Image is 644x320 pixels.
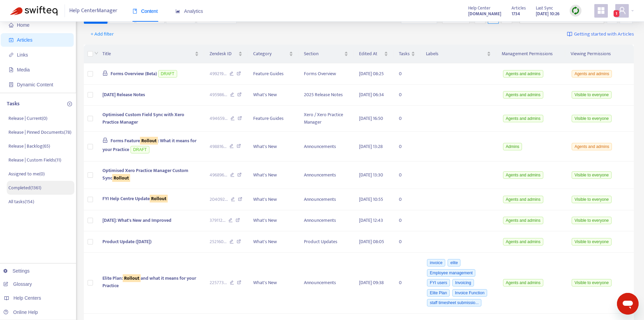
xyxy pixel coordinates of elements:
th: Tasks [393,45,421,63]
th: Edited At [354,45,393,63]
span: Elite Plan: and what it means for your Practice [102,274,196,290]
th: Viewing Permissions [565,45,634,63]
img: sync.dc5367851b00ba804db3.png [571,6,580,15]
th: Section [299,45,354,63]
a: Getting started with Articles [567,29,634,40]
span: Links [17,52,28,58]
td: Feature Guides [248,106,299,132]
span: [DATE] 10:55 [359,195,383,203]
span: 494659 ... [210,115,228,122]
span: Product Update ([DATE]) [102,238,151,246]
span: [DATE] Release Notes [102,91,145,99]
td: 0 [393,106,421,132]
span: [DATE] 12:43 [359,216,383,224]
span: Visible to everyone [572,238,611,246]
span: Tasks [399,50,410,58]
td: 0 [393,231,421,253]
span: account-book [9,38,14,42]
a: Glossary [3,281,32,287]
th: Management Permissions [496,45,565,63]
span: Employee management [427,269,475,277]
span: Visible to everyone [572,279,611,286]
strong: 1734 [511,10,520,18]
span: Agents and admins [572,143,612,150]
a: Online Help [3,310,38,315]
p: Assigned to me ( 0 ) [8,170,45,177]
span: Analytics [175,8,203,14]
td: What's New [248,231,299,253]
span: [DATE] 16:50 [359,114,383,122]
span: Forms Overview (Beta) [111,70,157,78]
span: DRAFT [158,70,177,78]
span: invoice [427,259,445,266]
th: Category [248,45,299,63]
td: 0 [393,162,421,189]
span: 252160 ... [210,238,226,246]
span: Content [133,8,158,14]
td: Announcements [299,253,354,314]
td: Feature Guides [248,63,299,85]
span: Optimised Xero Practice Manager Custom Sync [102,167,188,182]
strong: [DATE] 10:26 [536,10,559,18]
th: Zendesk ID [204,45,248,63]
td: 0 [393,85,421,106]
span: Agents and admins [503,196,543,203]
span: [DATE] 09:38 [359,279,384,286]
span: Media [17,67,30,72]
span: user [618,6,626,15]
td: What's New [248,210,299,232]
th: Title [97,45,204,63]
td: What's New [248,132,299,162]
sqkw: Rollout [112,174,130,182]
span: Category [253,50,288,58]
td: 0 [393,63,421,85]
span: [DATE] 08:05 [359,238,384,246]
span: [DATE] 08:25 [359,70,384,78]
span: Visible to everyone [572,217,611,224]
a: Settings [3,268,30,274]
span: lock [102,70,108,76]
span: 495986 ... [210,91,227,99]
span: FYI Help Centre Update [102,195,168,202]
span: Labels [426,50,486,58]
span: 225773 ... [210,279,227,286]
span: down [94,51,98,55]
span: 1 [614,10,619,17]
strong: [DOMAIN_NAME] [468,10,501,18]
span: staff timesheet submissio... [427,299,481,306]
td: Announcements [299,132,354,162]
img: image-link [567,31,572,37]
sqkw: Rollout [150,195,168,202]
span: Invoice Function [452,289,487,297]
span: lock [102,137,108,143]
span: Home [17,22,29,28]
td: Xero / Xero Practice Manager [299,106,354,132]
span: Articles [17,37,32,43]
td: Announcements [299,210,354,232]
td: Product Updates [299,231,354,253]
td: 0 [393,189,421,210]
td: 0 [393,132,421,162]
span: Agents and admins [503,217,543,224]
span: link [9,52,14,57]
span: Agents and admins [503,238,543,246]
span: [DATE]: What's New and Improved [102,216,171,224]
span: 379112 ... [210,217,225,224]
sqkw: Rollout [140,137,158,145]
p: Tasks [7,100,20,108]
td: What's New [248,189,299,210]
span: Edited At [359,50,382,58]
td: Announcements [299,162,354,189]
span: Agents and admins [503,91,543,99]
span: 204092 ... [210,196,228,203]
td: 0 [393,210,421,232]
img: Swifteq [10,6,57,16]
span: 498816 ... [210,143,226,150]
span: [DATE] 13:30 [359,171,383,179]
td: What's New [248,162,299,189]
span: file-image [9,67,14,72]
td: Forms Overview [299,63,354,85]
span: Title [102,50,193,58]
span: 499219 ... [210,70,226,78]
span: FYI users [427,279,450,286]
